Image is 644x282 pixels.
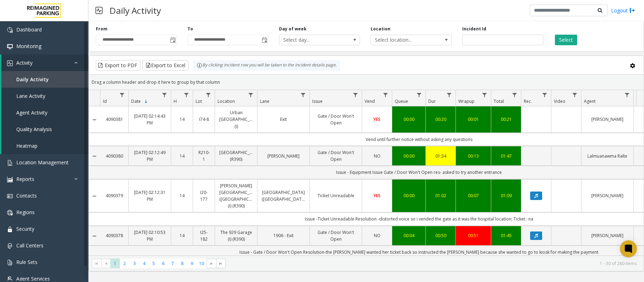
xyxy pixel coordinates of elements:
div: 00:51 [460,232,487,239]
img: 'icon' [7,260,13,265]
span: Regions [16,209,35,216]
a: Collapse Details [89,193,100,199]
img: 'icon' [7,27,13,33]
a: Rec. Filter Menu [540,90,550,100]
a: 14 [175,192,188,199]
span: Page 10 [197,259,207,268]
div: 00:01 [460,116,487,123]
a: [PERSON_NAME] [262,153,305,159]
span: Go to the next page [207,259,216,269]
span: Toggle popup [169,35,176,45]
label: Incident Id [462,26,486,32]
span: Page 5 [149,259,158,268]
img: infoIcon.svg [197,63,202,68]
a: 4090378 [104,232,124,239]
a: Dur Filter Menu [445,90,454,100]
a: 14 [175,232,188,239]
a: NO [366,232,388,239]
span: Location [217,98,235,104]
a: Daily Activity [1,71,88,88]
a: Collapse Details [89,233,100,239]
a: Gate / Door Won't Open [314,113,358,126]
a: Lane Filter Menu [298,90,308,100]
span: Security [16,225,34,232]
div: By clicking Incident row you will be taken to the incident details page. [193,60,340,71]
span: Location Management [16,159,69,166]
span: Page 1 [110,259,120,268]
a: I74-8 [197,116,210,123]
a: [GEOGRAPHIC_DATA] ([GEOGRAPHIC_DATA]) [262,189,305,202]
span: YES [373,193,381,199]
a: Wrapup Filter Menu [480,90,489,100]
a: Video Filter Menu [570,90,580,100]
a: [PERSON_NAME] [586,192,629,199]
a: 00:00 [396,116,421,123]
a: 01:34 [430,153,451,159]
button: Select [555,35,577,45]
a: Lane Activity [1,88,88,104]
a: 00:04 [396,232,421,239]
kendo-pager-info: 1 - 30 of 280 items [230,260,637,266]
a: 4090379 [104,192,124,199]
span: Heatmap [16,142,37,149]
a: Collapse Details [89,153,100,159]
a: 14 [175,153,188,159]
label: From [96,26,108,32]
a: Urban [GEOGRAPHIC_DATA] (I) [219,109,253,130]
span: Select day... [279,35,344,45]
a: [PERSON_NAME] [586,116,629,123]
a: 00:00 [396,153,421,159]
a: Gate / Door Won't Open [314,229,358,242]
h3: Daily Activity [106,2,164,19]
span: Video [554,98,565,104]
a: Quality Analysis [1,121,88,137]
span: Activity [16,59,33,66]
span: Daily Activity [16,76,49,83]
span: Rule Sets [16,259,37,265]
a: Issue Filter Menu [351,90,360,100]
a: Lalmuanawma Ralte [586,153,629,159]
span: Page 3 [130,259,139,268]
span: Id [103,98,107,104]
img: logout [630,7,635,14]
span: NO [374,153,381,159]
a: 14 [175,116,188,123]
img: 'icon' [7,243,13,249]
span: Agent Activity [16,109,47,116]
a: 00:07 [460,192,487,199]
span: Toggle popup [260,35,268,45]
img: 'icon' [7,276,13,282]
span: Go to the last page [218,261,224,266]
span: Vend [365,98,375,104]
span: Quality Analysis [16,126,52,133]
a: [PERSON_NAME] [586,232,629,239]
span: Wrapup [458,98,475,104]
a: 00:00 [396,192,421,199]
span: Monitoring [16,43,41,49]
a: 00:13 [460,153,487,159]
a: 01:45 [495,232,517,239]
a: The 929 Garage (I) (R390) [219,229,253,242]
span: Page 9 [187,259,197,268]
a: [GEOGRAPHIC_DATA] (R390) [219,149,253,163]
a: Id Filter Menu [117,90,127,100]
span: Lot [196,98,202,104]
span: Lane Activity [16,93,45,99]
img: 'icon' [7,60,13,66]
span: Reports [16,176,34,182]
label: Location [371,26,390,32]
img: pageIcon [95,2,103,19]
div: 01:47 [495,153,517,159]
a: 01:09 [495,192,517,199]
div: 00:50 [430,232,451,239]
div: Data table [89,90,644,255]
a: R210-1 [197,149,210,163]
span: Date [131,98,141,104]
a: [DATE] 02:12:49 PM [133,149,167,163]
a: I20-177 [197,189,210,202]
